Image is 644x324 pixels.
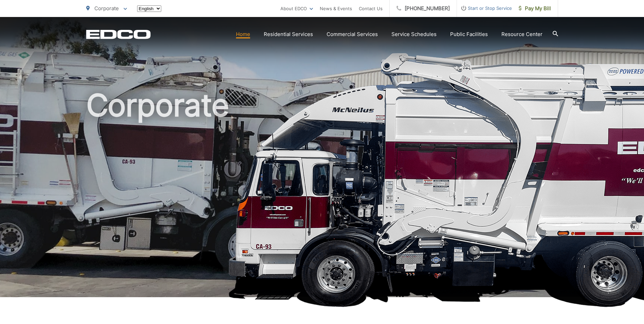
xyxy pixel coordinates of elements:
[320,4,352,13] a: News & Events
[359,4,383,13] a: Contact Us
[327,30,378,38] a: Commercial Services
[391,30,437,38] a: Service Schedules
[86,88,558,303] h1: Corporate
[86,30,151,39] a: EDCD logo. Return to the homepage.
[236,30,250,38] a: Home
[264,30,313,38] a: Residential Services
[94,5,119,12] span: Corporate
[137,5,161,12] select: Select a language
[501,30,542,38] a: Resource Center
[519,4,551,13] span: Pay My Bill
[450,30,488,38] a: Public Facilities
[280,4,313,13] a: About EDCO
